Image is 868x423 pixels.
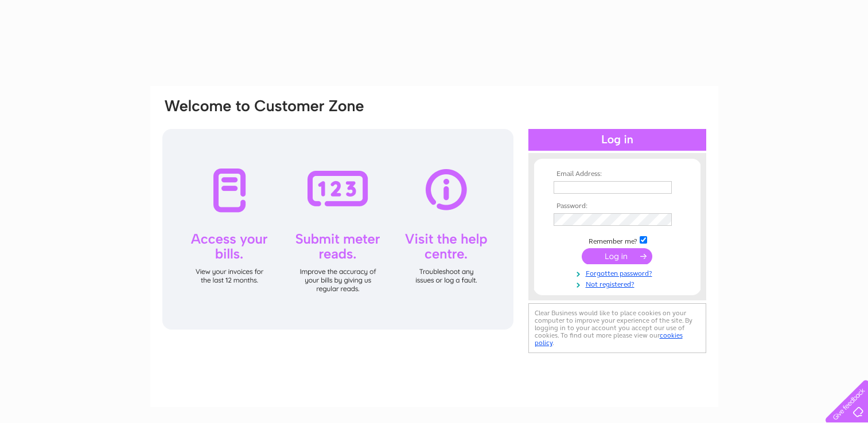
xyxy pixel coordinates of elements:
td: Remember me? [551,234,684,246]
th: Email Address: [551,170,684,178]
input: Submit [582,248,652,264]
div: Clear Business would like to place cookies on your computer to improve your experience of the sit... [528,303,706,353]
a: Not registered? [554,278,684,289]
a: Forgotten password? [554,267,684,278]
a: cookies policy [535,331,683,347]
th: Password: [551,202,684,210]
